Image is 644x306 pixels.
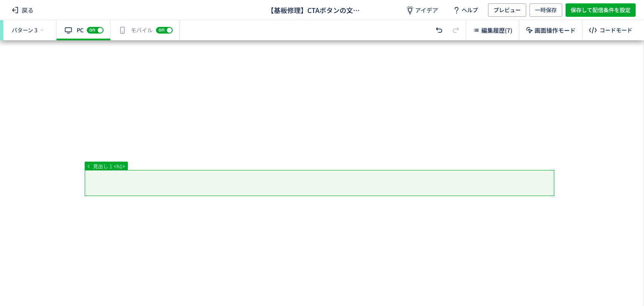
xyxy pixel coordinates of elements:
button: プレビュー [488,3,526,17]
span: 保存して配信条件を設定 [571,3,631,17]
div: コードモード [600,26,632,34]
span: 一時保存 [535,3,557,17]
span: 【基板修理】CTAボタンの文字サイズの変更 [267,5,366,15]
span: プレビュー [493,3,521,17]
span: アイデア [415,6,438,14]
span: パターン 3 [12,26,37,34]
button: 保存して配信条件を設定 [566,3,636,17]
span: 画面操作モード [535,26,576,34]
span: 戻る [8,3,37,17]
span: ヘルプ [462,3,478,17]
button: 一時保存 [530,3,562,17]
span: on [89,27,95,32]
span: 見出し 1 <h1> [91,162,127,170]
span: on [158,27,164,32]
a: ヘルプ [445,3,485,17]
span: 編集履歴(7) [481,26,512,34]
